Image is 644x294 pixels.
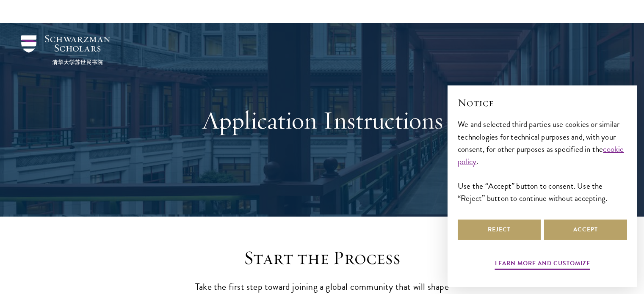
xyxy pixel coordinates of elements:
button: Reject [458,220,541,240]
button: Learn more and customize [495,258,590,271]
h2: Notice [458,96,627,110]
div: We and selected third parties use cookies or similar technologies for technical purposes and, wit... [458,118,627,204]
h2: Start the Process [191,246,453,270]
h1: Application Instructions [176,105,468,135]
a: cookie policy [458,143,624,168]
img: Schwarzman Scholars [21,35,110,65]
button: Accept [544,220,627,240]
